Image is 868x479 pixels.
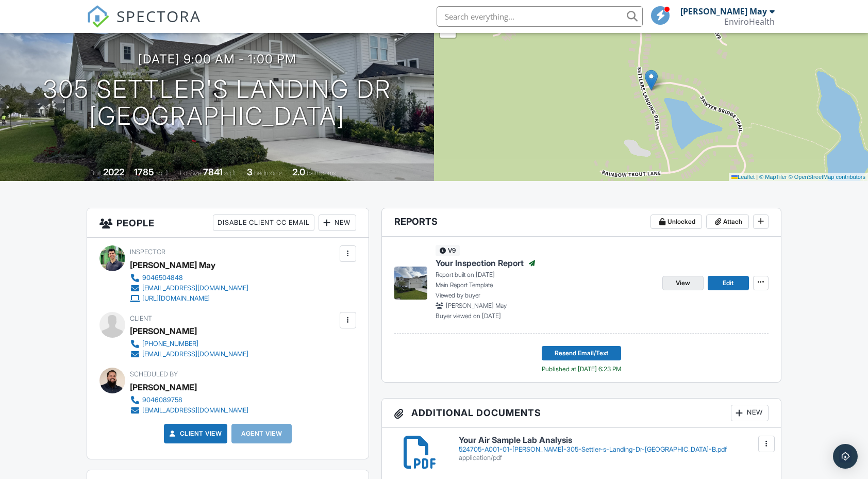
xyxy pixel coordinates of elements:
[213,214,314,231] div: Disable Client CC Email
[87,5,109,28] img: The Best Home Inspection Software - Spectora
[43,76,391,130] h1: 305 Settler's Landing Dr [GEOGRAPHIC_DATA]
[382,399,781,428] h3: Additional Documents
[134,167,154,177] div: 1785
[680,6,767,16] div: [PERSON_NAME] May
[130,339,248,349] a: [PHONE_NUMBER]
[247,167,253,177] div: 3
[833,444,858,469] div: Open Intercom Messenger
[116,5,201,27] span: SPECTORA
[130,293,248,304] a: [URL][DOMAIN_NAME]
[459,436,769,462] a: Your Air Sample Lab Analysis 524705-A001-01-[PERSON_NAME]-305-Settler-s-Landing-Dr-[GEOGRAPHIC_DA...
[319,214,356,231] div: New
[103,167,124,177] div: 2022
[130,315,152,322] span: Client
[292,167,305,177] div: 2.0
[142,350,248,358] div: [EMAIL_ADDRESS][DOMAIN_NAME]
[645,70,658,91] img: Marker
[180,169,202,177] span: Lot Size
[130,395,248,405] a: 9046089758
[142,274,183,282] div: 9046504848
[731,174,755,180] a: Leaflet
[731,405,769,421] div: New
[130,370,178,378] span: Scheduled By
[87,14,201,36] a: SPECTORA
[142,340,198,348] div: [PHONE_NUMBER]
[130,349,248,359] a: [EMAIL_ADDRESS][DOMAIN_NAME]
[459,436,769,445] h6: Your Air Sample Lab Analysis
[254,169,282,177] span: bedrooms
[724,16,775,27] div: EnviroHealth
[756,174,758,180] span: |
[459,445,769,454] div: 524705-A001-01-[PERSON_NAME]-305-Settler-s-Landing-Dr-[GEOGRAPHIC_DATA]-B.pdf
[138,52,296,66] h3: [DATE] 9:00 am - 1:00 pm
[90,169,102,177] span: Built
[130,248,165,256] span: Inspector
[307,169,336,177] span: bathrooms
[459,454,769,462] div: application/pdf
[437,6,643,27] input: Search everything...
[142,284,248,292] div: [EMAIL_ADDRESS][DOMAIN_NAME]
[130,379,197,395] div: [PERSON_NAME]
[789,174,865,180] a: © OpenStreetMap contributors
[142,396,182,404] div: 9046089758
[130,273,248,283] a: 9046504848
[224,169,237,177] span: sq.ft.
[130,283,248,293] a: [EMAIL_ADDRESS][DOMAIN_NAME]
[130,323,197,339] div: [PERSON_NAME]
[759,174,787,180] a: © MapTiler
[130,405,248,416] a: [EMAIL_ADDRESS][DOMAIN_NAME]
[168,428,222,439] a: Client View
[130,257,215,273] div: [PERSON_NAME] May
[87,208,368,238] h3: People
[156,169,170,177] span: sq. ft.
[203,167,223,177] div: 7841
[142,406,248,415] div: [EMAIL_ADDRESS][DOMAIN_NAME]
[142,294,210,303] div: [URL][DOMAIN_NAME]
